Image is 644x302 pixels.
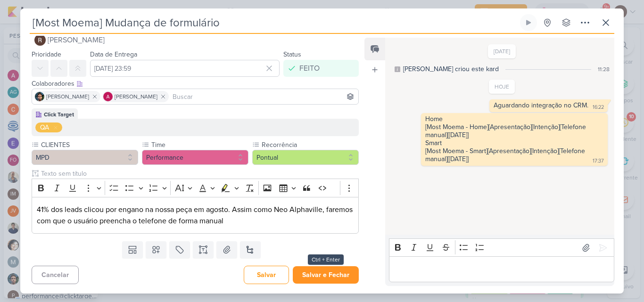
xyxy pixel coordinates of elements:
span: [PERSON_NAME] [46,92,89,101]
div: Editor editing area: main [389,256,614,282]
div: QA [40,122,49,132]
label: Data de Entrega [90,50,137,58]
input: Kard Sem Título [30,14,518,31]
div: Colaboradores [32,79,359,89]
label: Status [283,50,301,58]
button: Pontual [252,150,359,165]
div: Editor editing area: main [32,197,359,234]
div: Ligar relógio [525,19,532,26]
img: Alessandra Gomes [103,92,113,101]
button: Salvar e Fechar [293,266,359,284]
div: FEITO [299,63,320,74]
label: Prioridade [32,50,61,58]
label: CLIENTES [40,140,138,150]
div: [PERSON_NAME] criou este kard [403,64,499,74]
div: Ctrl + Enter [308,254,344,265]
button: Salvar [244,266,289,284]
button: FEITO [283,60,359,77]
div: Smart [425,139,603,147]
input: Texto sem título [39,169,359,179]
img: Nelito Junior [35,92,44,101]
input: Buscar [171,91,356,102]
span: [PERSON_NAME] [48,34,105,46]
button: MPD [32,150,138,165]
div: [Most Moema - Smart][Apresentação][Intenção][Telefone manual][[DATE]] [425,147,587,163]
span: 41% dos leads clicou por engano na nossa peça em agosto. Assim como Neo Alphaville, faremos com q... [37,205,353,226]
input: Select a date [90,60,280,77]
div: 11:28 [598,65,610,73]
div: Editor toolbar [389,238,614,257]
div: Aguardando integração no CRM. [494,101,588,109]
div: Click Target [44,110,74,119]
div: 16:22 [593,104,604,111]
div: Editor toolbar [32,179,359,197]
span: [PERSON_NAME] [115,92,157,101]
button: Cancelar [32,266,79,284]
button: [PERSON_NAME] [32,32,359,49]
label: Time [150,140,248,150]
button: Performance [142,150,248,165]
div: Home [425,115,603,123]
div: 17:37 [593,157,604,165]
img: Rafael Dornelles [34,34,46,46]
div: [Most Moema - Home][Apresentação][Intenção][Telefone manual][[DATE]] [425,123,603,139]
label: Recorrência [261,140,359,150]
